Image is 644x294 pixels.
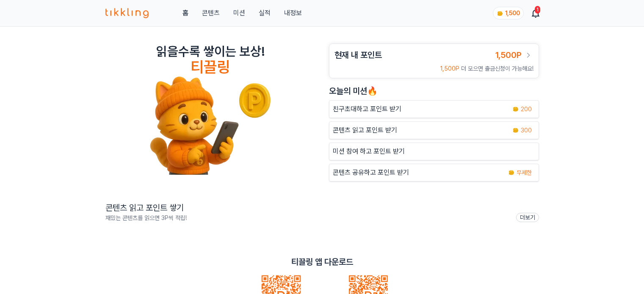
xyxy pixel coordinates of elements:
[182,8,188,18] a: 홈
[105,214,187,222] p: 재밌는 콘텐츠를 읽으면 3P씩 적립!
[516,213,539,222] a: 더보기
[329,143,539,160] button: 미션 참여 하고 포인트 받기
[493,7,522,19] a: coin 1,500
[334,49,382,61] h3: 현재 내 포인트
[495,50,522,60] span: 1,500P
[535,6,540,14] div: 1
[191,59,230,76] h4: 티끌링
[521,105,532,113] span: 200
[517,168,532,177] span: 무제한
[156,44,265,59] h2: 읽을수록 쌓이는 보상!
[329,121,539,139] a: 콘텐츠 읽고 포인트 받기 coin 300
[521,126,532,135] span: 300
[333,146,405,157] p: 미션 참여 하고 포인트 받기
[505,10,520,16] span: 1,500
[284,8,302,18] a: 내정보
[512,106,519,113] img: coin
[105,8,149,18] img: 티끌링
[291,256,353,268] p: 티끌링 앱 다운로드
[532,8,539,18] a: 1
[495,49,533,61] a: 1,500P
[333,104,401,114] p: 친구초대하고 포인트 받기
[512,127,519,134] img: coin
[440,65,459,72] span: 1,500P
[508,169,515,176] img: coin
[233,8,245,18] button: 미션
[329,85,539,97] h2: 오늘의 미션🔥
[105,202,187,214] h2: 콘텐츠 읽고 포인트 쌓기
[329,164,539,181] a: 콘텐츠 공유하고 포인트 받기 coin 무제한
[461,65,533,72] span: 더 모으면 출금신청이 가능해요!
[149,76,271,175] img: tikkling_character
[333,168,409,178] p: 콘텐츠 공유하고 포인트 받기
[497,10,503,17] img: coin
[259,8,271,18] a: 실적
[333,125,397,135] p: 콘텐츠 읽고 포인트 받기
[202,8,220,18] a: 콘텐츠
[329,100,539,118] button: 친구초대하고 포인트 받기 coin 200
